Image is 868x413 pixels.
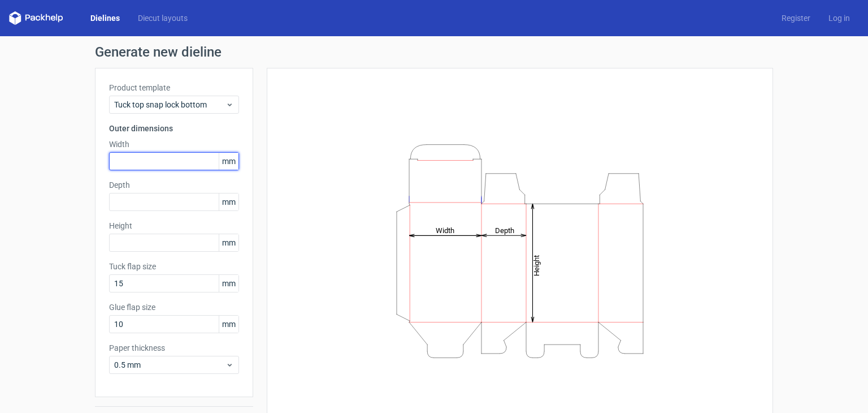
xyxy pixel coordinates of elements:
tspan: Width [436,226,454,234]
span: mm [219,316,238,333]
label: Width [109,139,239,150]
label: Depth [109,179,239,191]
span: mm [219,193,238,210]
label: Glue flap size [109,302,239,313]
span: Tuck top snap lock bottom [114,99,225,110]
a: Diecut layouts [129,12,197,24]
h3: Outer dimensions [109,123,239,134]
h1: Generate new dieline [95,45,773,59]
span: mm [219,153,238,170]
span: mm [219,275,238,292]
a: Register [772,12,819,24]
a: Log in [819,12,859,24]
label: Paper thickness [109,342,239,354]
label: Height [109,220,239,231]
a: Dielines [81,12,129,24]
span: mm [219,234,238,251]
span: 0.5 mm [114,359,225,371]
label: Tuck flap size [109,261,239,272]
tspan: Height [532,255,541,276]
tspan: Depth [495,226,514,234]
label: Product template [109,82,239,93]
